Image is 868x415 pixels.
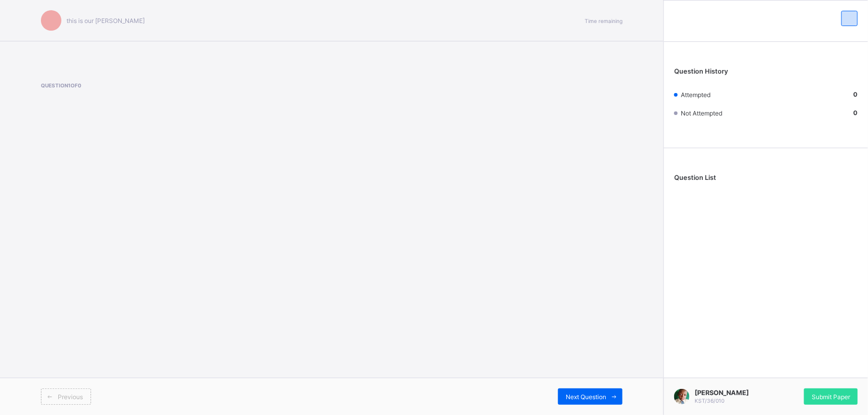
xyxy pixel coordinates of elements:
[674,67,728,75] span: Question History
[681,91,710,99] span: Attempted
[41,82,362,88] span: Question 1 of 0
[585,18,622,24] span: Time remaining
[681,109,722,117] span: Not Attempted
[695,389,749,397] span: [PERSON_NAME]
[674,174,716,181] span: Question List
[812,393,850,401] span: Submit Paper
[854,90,858,98] b: 0
[695,398,724,404] span: KST/36/010
[854,109,858,117] b: 0
[566,393,606,401] span: Next Question
[66,17,145,25] span: this is our [PERSON_NAME]
[58,393,83,401] span: Previous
